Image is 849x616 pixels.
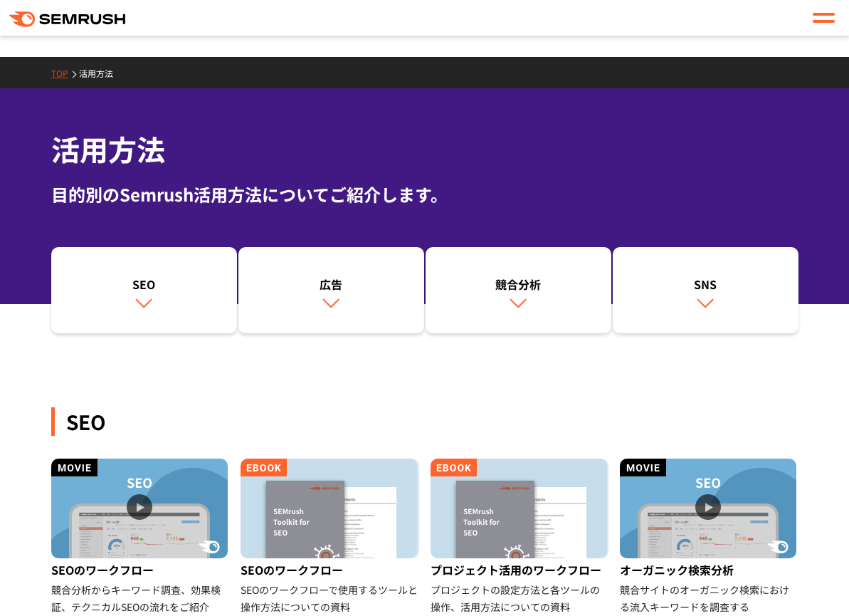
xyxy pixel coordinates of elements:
a: プロジェクト活用のワークフロー プロジェクトの設定方法と各ツールの操作、活用方法についての資料 [431,459,609,615]
div: 競合分析 [433,276,604,293]
div: プロジェクト活用のワークフロー [431,558,609,581]
a: 競合分析 [426,247,611,334]
div: SEOのワークフロー [51,558,230,581]
iframe: Help widget launcher [722,560,833,600]
a: 活用方法 [79,67,124,79]
div: 目的別のSemrush活用方法についてご紹介します。 [51,182,798,207]
div: 競合サイトのオーガニック検索における流入キーワードを調査する [620,581,798,615]
div: オーガニック検索分析 [620,558,798,581]
div: SEO [58,276,230,293]
div: 広告 [246,276,417,293]
h1: 活用方法 [51,128,798,170]
div: SEO [51,407,798,436]
div: SEOのワークフロー [241,558,419,581]
div: プロジェクトの設定方法と各ツールの操作、活用方法についての資料 [431,581,609,615]
a: TOP [51,67,79,79]
a: SEOのワークフロー SEOのワークフローで使用するツールと操作方法についての資料 [241,459,419,615]
a: SEO [51,247,237,334]
div: SEOのワークフローで使用するツールと操作方法についての資料 [241,581,419,615]
div: 競合分析からキーワード調査、効果検証、テクニカルSEOの流れをご紹介 [51,581,230,615]
a: 広告 [238,247,424,334]
div: SNS [620,276,791,293]
a: オーガニック検索分析 競合サイトのオーガニック検索における流入キーワードを調査する [620,459,798,615]
a: SEOのワークフロー 競合分析からキーワード調査、効果検証、テクニカルSEOの流れをご紹介 [51,459,230,615]
a: SNS [613,247,798,334]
